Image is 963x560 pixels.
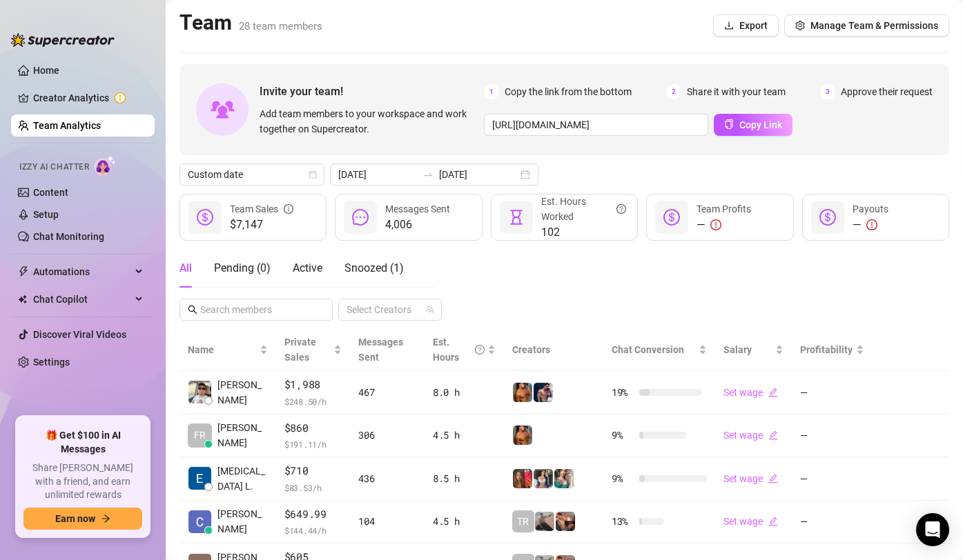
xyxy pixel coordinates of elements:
[23,508,142,530] button: Earn nowarrow-right
[433,471,496,486] div: 8.5 h
[33,288,131,310] span: Chat Copilot
[188,381,211,403] img: Rick Gino Tarce…
[239,20,322,32] span: 28 team members
[800,344,853,355] span: Profitability
[517,514,529,529] span: TR
[663,209,680,226] span: dollar-circle
[768,517,778,526] span: edit
[534,383,553,402] img: Axel
[612,344,684,355] span: Chat Conversion
[687,84,786,99] span: Share it with your team
[795,21,805,30] span: setting
[723,344,752,355] span: Salary
[95,155,116,175] img: AI Chatter
[284,481,342,494] span: $ 83.53 /h
[422,169,434,180] span: swap-right
[513,383,532,402] img: JG
[55,513,95,524] span: Earn now
[293,261,322,274] span: Active
[358,428,416,443] div: 306
[18,266,29,277] span: thunderbolt
[33,261,131,283] span: Automations
[358,514,416,529] div: 104
[284,201,293,217] span: info-circle
[344,261,404,274] span: Snoozed ( 1 )
[19,161,89,174] span: Izzy AI Chatter
[188,467,211,490] img: Exon Locsin
[33,357,70,368] a: Settings
[841,84,933,99] span: Approve their request
[284,523,342,537] span: $ 144.44 /h
[916,513,949,546] div: Open Intercom Messenger
[433,334,485,365] div: Est. Hours
[33,120,101,131] a: Team Analytics
[18,294,27,304] img: Chat Copilot
[352,209,369,226] span: message
[612,514,634,529] span: 13 %
[484,84,499,99] span: 1
[385,203,450,214] span: Messages Sent
[866,219,877,230] span: exclamation-circle
[217,377,268,408] span: [PERSON_NAME]
[739,119,782,130] span: Copy Link
[11,33,115,47] img: logo-BBDzfeDw.svg
[214,260,271,277] div: Pending ( 0 )
[284,463,342,479] span: $710
[217,506,268,537] span: [PERSON_NAME]
[475,334,485,365] span: question-circle
[853,217,888,233] div: —
[200,302,313,317] input: Search members
[768,474,778,483] span: edit
[612,385,634,400] span: 19 %
[504,329,603,371] th: Creators
[513,469,532,488] img: Bella
[433,514,496,529] div: 4.5 h
[338,167,417,182] input: Start date
[230,217,293,233] span: $7,147
[101,514,110,523] span: arrow-right
[612,428,634,443] span: 9 %
[284,394,342,408] span: $ 248.50 /h
[508,209,525,226] span: hourglass
[535,512,554,531] img: LC
[217,463,268,494] span: [MEDICAL_DATA] L.
[33,329,126,340] a: Discover Viral Videos
[309,170,317,179] span: calendar
[714,114,792,136] button: Copy Link
[792,371,872,414] td: —
[33,209,59,220] a: Setup
[194,428,206,443] span: FR
[820,84,835,99] span: 3
[612,471,634,486] span: 9 %
[541,224,626,241] span: 102
[723,473,778,484] a: Set wageedit
[284,506,342,523] span: $649.99
[697,217,751,233] div: —
[33,231,104,242] a: Chat Monitoring
[710,219,721,230] span: exclamation-circle
[385,217,450,233] span: 4,006
[724,21,734,30] span: download
[188,164,316,185] span: Custom date
[188,510,211,533] img: Charmaine Javil…
[33,87,144,109] a: Creator Analytics exclamation-circle
[554,469,574,488] img: Zaddy
[723,430,778,441] a: Set wageedit
[260,83,484,100] span: Invite your team!
[433,428,496,443] div: 4.5 h
[188,342,257,357] span: Name
[513,426,532,445] img: JG
[33,187,68,198] a: Content
[284,337,316,363] span: Private Sales
[358,385,416,400] div: 467
[439,167,518,182] input: End date
[260,106,478,137] span: Add team members to your workspace and work together on Supercreator.
[179,260,192,277] div: All
[724,119,734,129] span: copy
[768,430,778,440] span: edit
[23,461,142,502] span: Share [PERSON_NAME] with a friend, and earn unlimited rewards
[784,14,949,37] button: Manage Team & Permissions
[768,388,778,397] span: edit
[230,201,293,217] div: Team Sales
[792,457,872,501] td: —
